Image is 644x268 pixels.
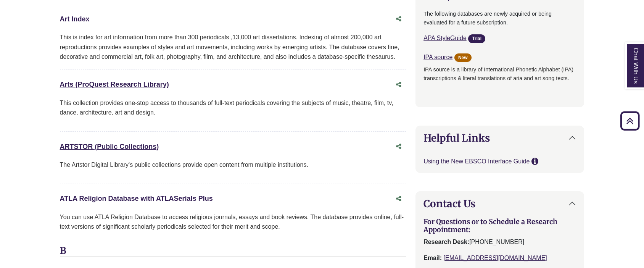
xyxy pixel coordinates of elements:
[391,192,406,206] button: Share this database
[423,54,452,60] a: IPA source
[60,32,407,62] div: This is index for art information from more than 300 periodicals ,13,000 art dissertations. Index...
[60,195,213,202] a: ATLA Religion Database with ATLASerials Plus
[454,53,472,62] span: New
[618,116,642,126] a: Back to Top
[444,255,547,261] a: [EMAIL_ADDRESS][DOMAIN_NAME]
[60,81,169,88] a: Arts (ProQuest Research Library)
[423,35,467,41] a: APA StyleGuide
[416,192,584,216] button: Contact Us
[423,10,576,27] p: The following databases are newly acquired or being evaluated for a future subscription.
[391,12,406,26] button: Share this database
[60,98,407,118] p: This collection provides one-stop access to thousands of full-text periodicals covering the subje...
[423,237,576,247] p: [PHONE_NUMBER]
[60,15,90,23] a: Art Index
[423,218,576,234] h3: For Questions or to Schedule a Research Appointment:
[468,34,485,43] span: Trial
[391,77,406,92] button: Share this database
[60,143,159,150] a: ARTSTOR (Public Collections)
[423,255,442,261] strong: Email:
[60,245,407,257] h3: B
[60,212,407,232] p: You can use ATLA Religion Database to access religious journals, essays and book reviews. The dat...
[423,65,576,92] p: IPA source is a library of International Phonetic Alphabet (IPA) transcriptions & literal transla...
[423,158,531,165] a: Using the New EBSCO Interface Guide
[391,139,406,154] button: Share this database
[60,160,407,170] p: The Artstor Digital Library's public collections provide open content from multiple institutions.
[416,126,584,150] button: Helpful Links
[423,239,469,245] strong: Research Desk:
